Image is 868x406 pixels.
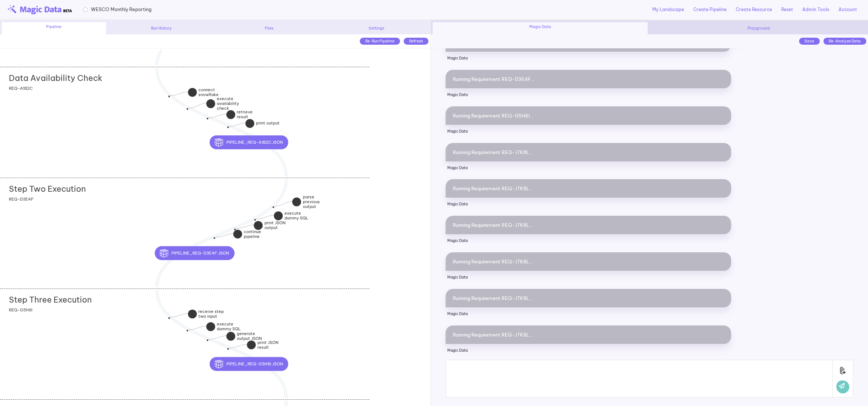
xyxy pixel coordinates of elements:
[445,70,731,88] div: Running Requirement REQ-D3E4F...
[445,234,731,248] p: Magic Data
[360,38,400,45] div: Re-Run Pipeline
[838,6,857,13] a: Account
[445,106,731,125] div: Running Requirement REQ-G5H6I...
[274,206,311,221] div: parse previous output
[91,6,151,13] span: WESCO Monthly Reporting
[651,25,866,31] div: Playground
[217,96,239,111] strong: execute availability check
[244,229,261,239] strong: continue pipeline
[210,357,288,371] button: pipeline_REQ-G5H6I.json
[210,135,288,149] button: pipeline_REQ-A1B2C.json
[237,109,253,119] strong: retrieve result
[9,184,86,194] h2: Step Two Execution
[264,220,286,230] strong: print JSON output
[693,6,727,13] a: Create Pipeline
[9,86,33,91] span: REQ-A1B2C
[110,25,213,31] div: Run History
[445,344,731,357] p: Magic Data
[802,6,829,13] a: Admin Tools
[445,252,731,271] div: Running Requirement REQ-J7K8L...
[198,309,224,319] strong: receive step two input
[188,108,225,122] div: execute availability check
[781,6,793,13] a: Reset
[445,161,731,175] p: Magic Data
[170,95,206,105] div: connect snowflake
[445,216,731,234] div: Running Requirement REQ-J7K8L...
[445,271,731,284] p: Magic Data
[445,307,731,321] p: Magic Data
[2,22,106,34] div: Pipeline
[652,6,684,13] a: My Landscape
[249,135,327,149] div: pipeline_REQ-A1B2C.json
[9,197,34,202] span: REQ-D3E4F
[9,295,92,304] h2: Step Three Execution
[229,348,266,358] div: print JSON result
[433,22,647,34] div: Magic Data
[236,228,273,238] div: print JSON output
[445,52,731,65] p: Magic Data
[195,246,274,260] div: pipeline_REQ-D3E4F.json
[217,321,241,331] strong: execute dummy SQL
[799,38,820,45] div: Save
[445,88,731,102] p: Magic Data
[257,340,278,350] strong: print JSON result
[208,339,245,349] div: generate output JSON
[256,219,293,228] div: execute dummy SQL
[155,246,234,260] button: pipeline_REQ-D3E4F.json
[445,143,731,161] div: Running Requirement REQ-J7K8L...
[9,307,33,313] span: REQ-G5H6I
[325,25,428,31] div: Settings
[445,179,731,198] div: Running Requirement REQ-J7K8L...
[445,198,731,211] p: Magic Data
[7,5,72,14] img: beta-logo.png
[284,211,308,221] strong: execute dummy SQL
[249,357,327,371] div: pipeline_REQ-G5H6I.json
[237,331,262,341] strong: generate output JSON
[217,25,321,31] div: Files
[445,289,731,307] div: Running Requirement REQ-J7K8L...
[215,237,252,247] div: continue pipeline
[170,317,206,327] div: receive step two input
[229,126,263,135] div: print output
[188,330,225,339] div: execute dummy SQL
[736,6,772,13] a: Create Resource
[823,38,866,45] div: Re-Analyze Data
[198,87,219,97] strong: connect snowflake
[445,125,731,138] p: Magic Data
[208,117,245,127] div: retrieve result
[9,73,102,83] h2: Data Availability Check
[445,325,731,344] div: Running Requirement REQ-J7K8L...
[256,121,280,126] strong: print output
[303,194,320,209] strong: parse previous output
[836,364,849,381] img: Attach File
[404,38,428,45] div: Refresh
